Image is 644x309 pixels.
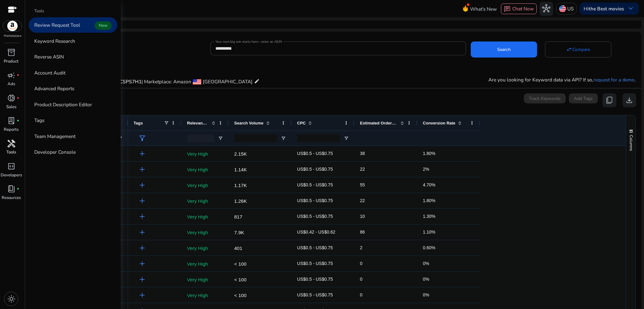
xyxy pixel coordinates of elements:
span: 0 [360,292,363,297]
span: add [138,244,146,252]
p: Resources [2,195,21,201]
span: US$0.5 - US$0.75 [297,151,333,156]
span: [GEOGRAPHIC_DATA] [203,78,253,85]
span: 1.26K [234,198,247,204]
button: hub [540,2,553,16]
p: Very High [187,226,223,239]
div: Keywords by Traffic [69,37,106,41]
p: Sales [6,104,16,110]
button: Open Filter Menu [218,136,223,141]
span: US$0.5 - US$0.75 [297,261,333,266]
span: Estimated Orders/Month [360,121,398,125]
span: Conversion Rate [423,121,455,125]
span: 2% [423,167,429,172]
span: 0 [360,261,363,266]
p: Team Management [34,133,75,140]
img: tab_keywords_by_traffic_grey.svg [63,36,68,41]
button: Open Filter Menu [344,136,349,141]
p: Tags [34,117,44,124]
img: amazon.svg [3,21,22,31]
span: add [138,291,146,299]
span: US$0.5 - US$0.75 [297,167,333,172]
span: Compare [572,46,590,53]
span: 4.70% [423,182,436,187]
p: Marketplace [4,34,21,38]
span: fiber_manual_record [17,74,19,77]
button: Search [471,41,537,58]
span: 0% [423,261,429,266]
p: Very High [187,179,223,192]
span: US$0.5 - US$0.75 [297,214,333,219]
p: Hi [584,6,624,11]
p: Advanced Reports [34,85,74,92]
span: US$0.5 - US$0.75 [297,198,333,203]
p: Account Audit [34,69,65,76]
input: CPC Filter Input [297,135,340,142]
span: 1.80% [423,151,436,156]
span: < 100 [234,261,247,267]
p: Product [4,58,19,65]
span: hub [542,4,550,13]
div: Domain: [DOMAIN_NAME] [16,16,69,21]
span: 1.30% [423,214,436,219]
span: US$0.42 - US$0.62 [297,229,335,235]
mat-label: Your next big win starts here—enter an ASIN [215,40,282,44]
p: Very High [187,273,223,286]
span: Relevance Score [187,121,209,125]
div: v 4.0.25 [18,10,31,15]
span: US$0.5 - US$0.75 [297,277,333,282]
span: keyboard_arrow_down [627,4,635,13]
span: 7.9K [234,230,244,235]
p: Very High [187,163,223,176]
p: Review Request Tool [34,21,80,29]
span: What's New [470,3,497,14]
button: Open Filter Menu [281,136,286,141]
p: Very High [187,147,223,160]
a: request for a demo [593,76,635,83]
span: US$0.5 - US$0.75 [297,292,333,297]
span: | Marketplace: Amazon [142,78,191,85]
mat-icon: swap_horiz [566,47,572,53]
span: add [138,275,146,284]
p: Very High [187,289,223,302]
span: 22 [360,198,365,203]
p: Tools [34,8,44,14]
span: chat [504,6,511,13]
span: handyman [7,140,15,148]
p: Very High [187,195,223,207]
p: Product Description Editor [34,101,92,108]
span: 10 [360,214,365,219]
p: Developers [1,172,22,179]
span: add [138,260,146,268]
span: 0% [423,277,429,282]
span: Search Volume [234,121,264,125]
span: 1.10% [423,229,436,235]
span: 2.15K [234,151,247,157]
span: 1.17K [234,183,247,188]
span: 2 [360,245,363,250]
span: code_blocks [7,162,15,170]
span: 0% [423,292,429,297]
span: B0CCSPS7H1 [110,78,142,85]
span: CPC [297,121,306,125]
p: Very High [187,242,223,255]
button: download [623,93,636,107]
p: Very High [187,210,223,223]
span: add [138,212,146,221]
span: lab_profile [7,117,15,125]
span: 0.60% [423,245,436,250]
span: Columns [628,135,634,151]
span: < 100 [234,293,247,298]
span: < 100 [234,277,247,282]
span: 86 [360,229,365,235]
p: Keyword Research [34,37,75,45]
span: Chat Now [512,5,534,12]
span: add [138,150,146,158]
p: Reports [4,127,19,133]
span: filter_alt [138,134,146,142]
span: campaign [7,71,15,80]
p: Tools [6,149,16,156]
span: 22 [360,167,365,172]
div: Domain Overview [24,37,56,41]
p: US [567,3,574,14]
